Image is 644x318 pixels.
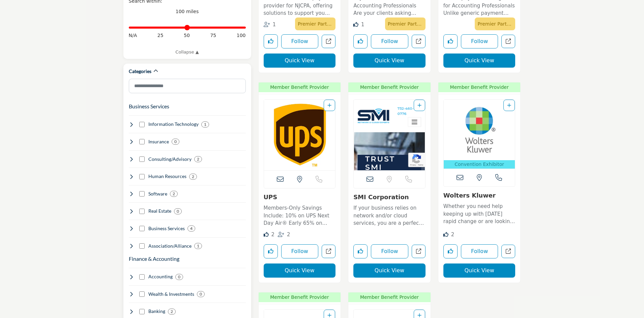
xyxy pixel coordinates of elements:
h4: Banking: Banking, lending. merchant services [148,308,165,315]
h2: Categories [129,68,151,75]
div: 2 Results For Human Resources [189,174,197,180]
h4: Insurance: Professional liability, healthcare, life insurance, risk management [148,138,169,145]
div: 2 Results For Banking [168,309,176,315]
h3: SMI Corporation [353,193,426,201]
p: Members-Only Savings Include: 10% on UPS Next Day Air® Early 65% on Domestic Next Day / Deferred ... [264,204,336,227]
div: Followers [278,231,290,239]
input: Select Software checkbox [139,191,145,197]
img: Wolters Kluwer [444,100,515,160]
p: Premier Partner [298,19,333,29]
button: Follow [371,244,408,258]
button: Quick View [443,54,516,68]
i: Like [353,22,358,27]
div: 0 Results For Accounting [175,274,183,280]
input: Select Insurance checkbox [139,139,145,144]
b: 2 [197,157,199,162]
p: Whether you need help keeping up with [DATE] rapid change or are looking to get a leg up on prepa... [443,203,516,225]
h4: Software: Accounting sotware, tax software, workflow, etc. [148,190,167,197]
a: SMI Corporation [353,193,409,201]
input: Select Wealth & Investments checkbox [139,291,145,297]
button: Quick View [264,54,336,68]
a: Open adp in new tab [322,35,335,48]
span: Member Benefit Provider [261,84,339,91]
a: Add To List [417,103,421,108]
div: 2 Results For Consulting/Advisory [194,156,202,162]
button: Like listing [353,244,368,258]
button: Follow [281,34,319,48]
b: 2 [192,174,194,179]
b: 1 [204,122,206,127]
a: Open ups in new tab [322,245,335,258]
h4: Human Resources: Payroll, benefits, HR consulting, talent acquisition, training [148,173,186,180]
button: Like listing [264,244,278,258]
span: 50 [184,32,190,39]
button: Follow [281,244,319,258]
a: Wolters Kluwer [443,192,496,199]
a: Open Listing in new tab [354,100,425,170]
b: 0 [178,275,180,279]
h4: Consulting/Advisory: Business consulting, mergers & acquisitions, growth strategies [148,156,192,163]
a: Open Listing in new tab [444,100,515,169]
p: Convention Exhibitor [445,161,514,168]
input: Select Association/Alliance checkbox [139,243,145,249]
b: 2 [173,191,175,196]
h4: Wealth & Investments: Wealth management, retirement planning, investing strategies [148,291,194,297]
img: SMI Corporation [354,100,425,170]
span: Member Benefit Provider [261,294,339,301]
a: Collapse ▲ [129,49,246,56]
a: Add To List [507,103,511,108]
button: Quick View [353,263,426,278]
input: Search Category [129,79,246,93]
input: Select Banking checkbox [139,309,145,314]
h3: UPS [264,193,336,201]
h3: Business Services [129,102,169,110]
span: 100 miles [176,9,199,14]
span: Member Benefit Provider [350,294,429,301]
b: 1 [197,244,199,248]
button: Follow [371,34,408,48]
span: 25 [157,32,164,39]
p: If your business relies on network and/or cloud services, you are a perfect fit for SMI. Since [D... [353,204,426,227]
span: 100 [237,32,246,39]
div: 1 Results For Information Technology [201,121,209,128]
a: Open wolters in new tab [501,245,515,258]
a: Members-Only Savings Include: 10% on UPS Next Day Air® Early 65% on Domestic Next Day / Deferred ... [264,203,336,227]
img: UPS [264,100,335,170]
div: 2 Results For Software [170,191,178,197]
button: Quick View [264,263,336,278]
span: N/A [129,32,137,39]
h4: Association/Alliance: Membership/trade associations and CPA firm alliances [148,243,192,249]
div: 0 Results For Wealth & Investments [197,291,205,297]
b: 0 [200,292,202,296]
button: Follow [461,34,498,48]
input: Select Real Estate checkbox [139,209,145,214]
span: 2 [271,232,274,238]
input: Select Human Resources checkbox [139,174,145,179]
div: 4 Results For Business Services [187,225,195,232]
b: 0 [174,139,177,144]
b: 4 [190,226,193,231]
span: 2 [451,232,455,238]
div: 0 Results For Real Estate [174,208,182,214]
span: 1 [272,22,276,28]
div: 1 Results For Association/Alliance [194,243,202,249]
h4: Business Services: Office supplies, software, tech support, communications, travel [148,225,185,232]
div: 0 Results For Insurance [172,139,179,145]
b: 0 [177,209,179,214]
h4: Information Technology: Software, cloud services, data management, analytics, automation [148,121,199,128]
span: 75 [210,32,216,39]
i: Likes [443,232,448,237]
input: Select Consulting/Advisory checkbox [139,156,145,162]
input: Select Business Services checkbox [139,226,145,231]
a: Add To List [417,313,421,318]
button: Like listing [443,244,458,258]
a: UPS [264,193,277,201]
button: Finance & Accounting [129,255,179,263]
h4: Accounting: Financial statements, bookkeeping, auditing [148,273,173,280]
a: Open smi-corporation in new tab [412,245,426,258]
div: Followers [264,21,276,29]
h3: Wolters Kluwer [443,192,516,199]
h4: Real Estate: Commercial real estate, office space, property management, home loans [148,208,171,214]
button: Like listing [353,34,368,48]
a: If your business relies on network and/or cloud services, you are a perfect fit for SMI. Since [D... [353,203,426,227]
